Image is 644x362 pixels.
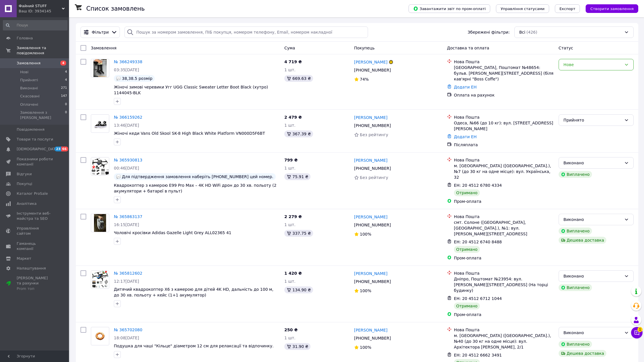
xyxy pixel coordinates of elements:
span: 100% [360,345,371,350]
button: Експорт [555,4,580,13]
span: 12:17[DATE] [114,279,139,284]
span: 18:08[DATE] [114,336,139,340]
span: Управління статусами [501,7,545,11]
span: [PERSON_NAME] та рахунки [17,276,53,291]
span: 2 279 ₴ [284,214,302,219]
a: [PERSON_NAME] [354,271,388,276]
a: [PERSON_NAME] [354,115,388,120]
div: Пром-оплата [454,312,554,317]
span: 1 шт. [284,166,296,170]
div: Післяплата [454,142,554,148]
a: Фото товару [91,157,109,176]
span: 1 шт. [284,279,296,284]
div: Prom топ [17,286,53,291]
span: Нові [20,70,28,75]
span: 74% [360,77,369,82]
button: Створити замовлення [586,4,638,13]
h1: Список замовлень [86,5,145,12]
div: Пром-оплата [454,199,554,204]
span: 2 479 ₴ [284,115,302,120]
a: [PERSON_NAME] [354,59,388,65]
span: Для підтвердження замовлення наберіть [PHONE_NUMBER] цей номер. [122,174,273,179]
div: Дешева доставка [559,350,606,357]
div: Виконано [563,160,622,166]
span: Маркет [17,256,31,261]
span: Повідомлення [17,127,45,132]
span: (426) [526,30,537,34]
span: ЕН: 20 4512 6662 3491 [454,353,502,357]
div: 75.91 ₴ [284,173,310,180]
a: Дитячий квадрокоптер X6 з камерою для дітей 4K HD, дальність до 100 м, до 30 хв. польоту + кейс (... [114,287,273,297]
span: Каталог ProSale [17,191,48,196]
span: Покупець [354,46,375,50]
input: Пошук [3,20,68,30]
span: Чоловічі кросівки Adidas Gazelle Light Grey ALL02365 41 [114,230,231,235]
a: [PERSON_NAME] [354,214,388,220]
span: 147 [61,94,67,99]
span: Скасовані [20,94,40,99]
span: 03:35[DATE] [114,68,139,72]
span: Збережені фільтри: [468,29,510,35]
span: Покупці [17,181,32,186]
span: Без рейтингу [360,132,388,137]
a: Фото товару [91,114,109,133]
span: 4 [65,70,67,75]
a: Жіночі зимові черевики Угг UGG Classic Sweater Letter Boot Black (хутро) 1144045-BLK [114,85,268,95]
span: 23 [55,147,61,151]
span: 1 шт. [284,68,296,72]
span: 13:46[DATE] [114,123,139,128]
span: 0 [65,110,67,120]
a: Квадрокоптер з камерою E99 Pro Max – 4K HD WiFi дрон до 30 хв. польоту (2 акумулятори + батареї в... [114,183,277,193]
span: Всі [519,29,525,35]
a: Подушка для чаші "Кільце" діаметром 12 см для релаксації та відпочинку. [114,344,274,348]
span: 4 719 ₴ [284,59,302,64]
div: Нова Пошта [454,214,554,219]
img: :speech_balloon: [116,76,121,81]
span: Файний STUFF [19,3,62,9]
div: Виплачено [559,284,592,291]
img: Фото товару [91,271,109,288]
a: Фото товару [91,270,109,289]
a: № 366249338 [114,59,142,64]
div: Одеса, №66 (до 10 кг): вул. [STREET_ADDRESS][PERSON_NAME] [454,120,554,132]
div: 367.39 ₴ [284,130,313,137]
span: [DEMOGRAPHIC_DATA] [17,147,59,152]
div: [GEOGRAPHIC_DATA], Поштомат №48654: бульв. [PERSON_NAME][STREET_ADDRESS] (біля кав'ярні "Boss Cof... [454,65,554,82]
div: Нове [563,61,622,68]
div: Нова Пошта [454,327,554,333]
div: [PHONE_NUMBER] [353,122,392,130]
div: 669.63 ₴ [284,75,313,82]
span: Відгуки [17,172,32,177]
a: Створити замовлення [580,6,638,11]
div: [PHONE_NUMBER] [353,66,392,74]
span: Замовлення з [PERSON_NAME] [20,110,65,120]
span: ЕН: 20 4512 6712 1044 [454,296,502,301]
span: ЕН: 20 4512 6740 8488 [454,240,502,244]
a: № 365930813 [114,158,142,162]
a: Додати ЕН [454,134,477,139]
span: Cума [284,46,295,50]
span: 100% [360,232,371,236]
span: Жіночі кеди Vans Old Skool SK-8 High Black White Platform VN000D5F6BT [114,131,265,136]
a: [PERSON_NAME] [354,157,388,163]
span: Інструменти веб-майстра та SEO [17,211,53,221]
span: Управління сайтом [17,226,53,236]
div: 337.75 ₴ [284,230,313,237]
div: Нова Пошта [454,157,554,163]
div: Виконано [563,216,622,223]
span: 4 [65,78,67,83]
img: Фото товару [93,59,107,77]
div: [PHONE_NUMBER] [353,278,392,286]
span: Прийняті [20,78,38,83]
span: Оплачені [20,102,38,107]
span: Показники роботи компанії [17,157,53,167]
span: Завантажити звіт по пром-оплаті [413,6,486,11]
div: [PHONE_NUMBER] [353,334,392,342]
div: смт. Солоне ([GEOGRAPHIC_DATA], [GEOGRAPHIC_DATA].), №1: вул. [PERSON_NAME][STREET_ADDRESS] [454,219,554,237]
span: Фільтри [92,29,109,35]
div: Нова Пошта [454,270,554,276]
